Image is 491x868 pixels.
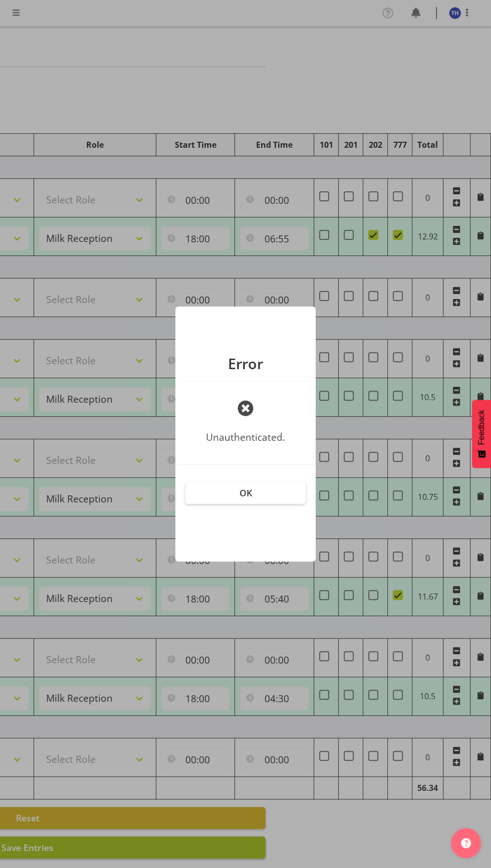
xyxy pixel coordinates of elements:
[185,482,306,504] button: OK
[477,410,486,445] span: Feedback
[461,838,471,848] img: help-xxl-2.png
[185,357,306,371] p: Error
[239,487,252,499] span: OK
[472,400,491,468] button: Feedback - Show survey
[190,430,301,445] div: Unauthenticated.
